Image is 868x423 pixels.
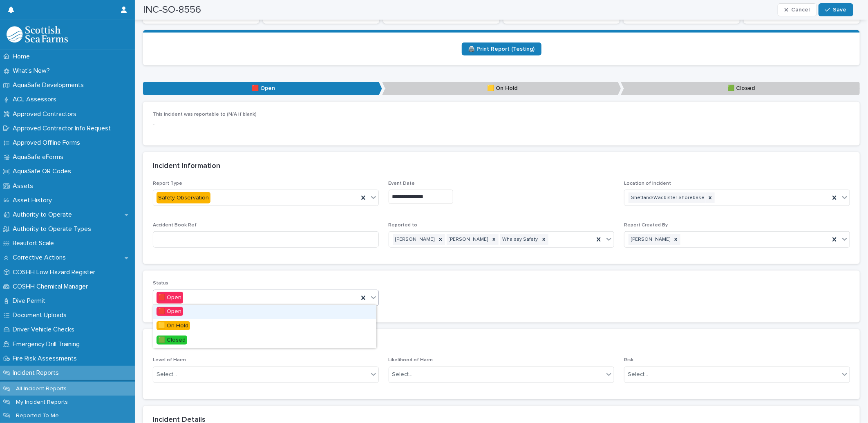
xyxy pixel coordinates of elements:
div: 🟥 Open [157,292,183,304]
span: Accident Book Ref [153,223,197,228]
span: 🟨 On Hold [157,321,190,330]
p: 🟩 Closed [621,82,860,95]
p: Approved Offline Forms [9,139,87,147]
h2: INC-SO-8556 [143,4,201,16]
p: - [153,121,379,129]
img: bPIBxiqnSb2ggTQWdOVV [7,26,68,43]
div: [PERSON_NAME] [393,234,436,245]
button: Cancel [778,3,817,16]
p: Home [9,53,36,60]
span: Reported to [389,223,418,228]
div: Select... [157,370,177,379]
span: This incident was reportable to (N/A if blank) [153,112,257,117]
span: Location of Incident [624,181,671,186]
span: 🟥 Open [157,307,183,316]
p: Asset History [9,197,58,204]
div: Select... [628,370,648,379]
p: What's New? [9,67,56,75]
p: Reported To Me [9,412,65,419]
div: Whalsay Safety [500,234,539,245]
p: Authority to Operate [9,211,78,219]
button: Save [819,3,853,16]
div: 🟩 Closed [153,333,376,348]
p: Beaufort Scale [9,239,60,247]
p: Fire Risk Assessments [9,355,83,363]
span: 🟩 Closed [157,336,187,345]
div: Shetland/Wadbister Shorebase [629,192,706,204]
span: Status [153,281,168,286]
p: Approved Contractors [9,110,83,118]
span: 🖨️ Print Report (Testing) [468,46,535,52]
p: Dive Permit [9,297,52,305]
p: Document Uploads [9,311,73,319]
span: Event Date [389,181,415,186]
p: Approved Contractor Info Request [9,125,117,132]
span: Report Type [153,181,182,186]
div: 🟨 On Hold [153,319,376,333]
p: Incident Reports [9,369,65,377]
span: Level of Harm [153,358,186,363]
h2: Incident Information [153,162,220,171]
p: Corrective Actions [9,254,72,262]
p: All Incident Reports [9,385,73,392]
p: ACL Assessors [9,96,63,103]
span: Risk [624,358,633,363]
p: AquaSafe eForms [9,153,70,161]
span: Likelihood of Harm [389,358,433,363]
div: Select... [392,370,413,379]
span: Report Created By [624,223,668,228]
p: Authority to Operate Types [9,225,98,233]
span: Cancel [792,7,810,13]
a: 🖨️ Print Report (Testing) [462,43,541,56]
p: AquaSafe Developments [9,81,90,89]
p: My Incident Reports [9,399,74,406]
p: COSHH Low Hazard Register [9,269,102,276]
p: 🟥 Open [143,82,382,95]
div: Safety Observation [157,192,210,204]
p: 🟨 On Hold [382,82,621,95]
div: 🟥 Open [153,305,376,319]
p: COSHH Chemical Manager [9,283,94,291]
p: AquaSafe QR Codes [9,168,78,175]
p: Emergency Drill Training [9,340,86,348]
span: Save [833,7,847,13]
p: Driver Vehicle Checks [9,326,81,333]
div: [PERSON_NAME] [629,234,671,245]
p: Assets [9,182,40,190]
div: [PERSON_NAME] [447,234,490,245]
